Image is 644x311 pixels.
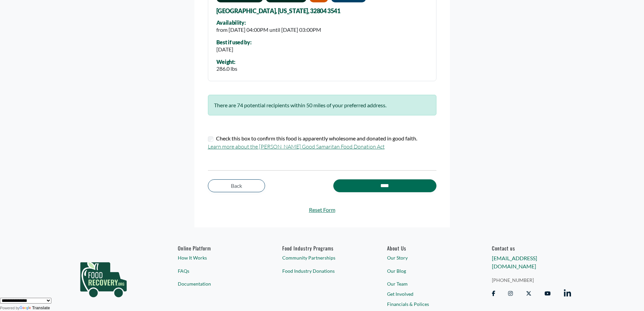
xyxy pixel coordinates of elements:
[492,276,571,284] a: [PHONE_NUMBER]
[216,65,237,73] div: 286.0 lbs
[216,45,252,53] div: [DATE]
[208,179,265,192] a: Back
[216,59,237,65] div: Weight:
[20,306,50,310] a: Translate
[208,143,385,150] a: Learn more about the [PERSON_NAME] Good Samaritan Food Donation Act
[216,8,340,15] span: [GEOGRAPHIC_DATA], [US_STATE], 32804 3541
[178,267,257,274] a: FAQs
[282,267,361,274] a: Food Industry Donations
[387,290,466,297] a: Get Involved
[387,267,466,274] a: Our Blog
[282,254,361,261] a: Community Partnerships
[216,134,417,142] label: Check this box to confirm this food is apparently wholesome and donated in good faith.
[282,245,361,251] h6: Food Industry Programs
[208,206,436,214] a: Reset Form
[178,254,257,261] a: How It Works
[178,245,257,251] h6: Online Platform
[387,280,466,287] a: Our Team
[492,245,571,251] h6: Contact us
[216,20,321,26] div: Availability:
[208,95,436,115] div: There are 74 potential recipients within 50 miles of your preferred address.
[178,280,257,287] a: Documentation
[20,306,32,311] img: Google Translate
[216,39,252,45] div: Best if used by:
[492,255,537,269] a: [EMAIL_ADDRESS][DOMAIN_NAME]
[387,254,466,261] a: Our Story
[73,245,134,309] img: food_recovery_green_logo-76242d7a27de7ed26b67be613a865d9c9037ba317089b267e0515145e5e51427.png
[387,245,466,251] a: About Us
[216,26,321,34] div: from [DATE] 04:00PM until [DATE] 03:00PM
